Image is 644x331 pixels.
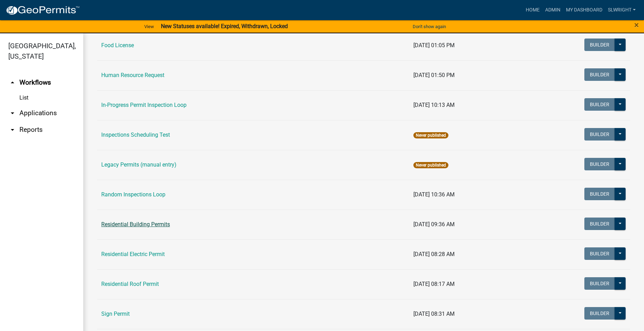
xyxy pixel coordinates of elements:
button: Don't show again [410,21,449,32]
button: Builder [584,68,615,81]
span: [DATE] 08:31 AM [413,311,455,317]
button: Builder [584,128,615,141]
span: × [634,20,639,30]
button: Builder [584,218,615,230]
button: Builder [584,247,615,260]
span: [DATE] 10:36 AM [413,191,455,198]
button: Builder [584,188,615,200]
a: Food License [101,42,134,49]
a: Inspections Scheduling Test [101,131,170,138]
i: arrow_drop_down [8,126,17,134]
span: [DATE] 10:13 AM [413,102,455,108]
span: [DATE] 01:05 PM [413,42,455,49]
span: Never published [413,162,448,168]
span: [DATE] 08:28 AM [413,251,455,257]
a: Residential Building Permits [101,221,170,228]
a: Random Inspections Loop [101,191,165,198]
strong: New Statuses available! Expired, Withdrawn, Locked [161,23,288,29]
a: Admin [542,3,563,17]
button: Builder [584,98,615,111]
a: View [141,21,157,32]
a: Legacy Permits (manual entry) [101,161,177,168]
i: arrow_drop_down [8,109,17,117]
span: Never published [413,132,448,138]
a: slwright [605,3,638,17]
a: Human Resource Request [101,72,164,78]
span: [DATE] 08:17 AM [413,281,455,287]
button: Builder [584,158,615,170]
button: Builder [584,277,615,290]
span: [DATE] 09:36 AM [413,221,455,228]
a: Residential Roof Permit [101,281,159,287]
button: Builder [584,307,615,320]
a: In-Progress Permit Inspection Loop [101,102,187,108]
button: Close [634,21,639,29]
button: Builder [584,39,615,51]
span: [DATE] 01:50 PM [413,72,455,78]
a: Sign Permit [101,311,130,317]
a: My Dashboard [563,3,605,17]
i: arrow_drop_up [8,78,17,87]
a: Residential Electric Permit [101,251,165,257]
a: Home [523,3,542,17]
